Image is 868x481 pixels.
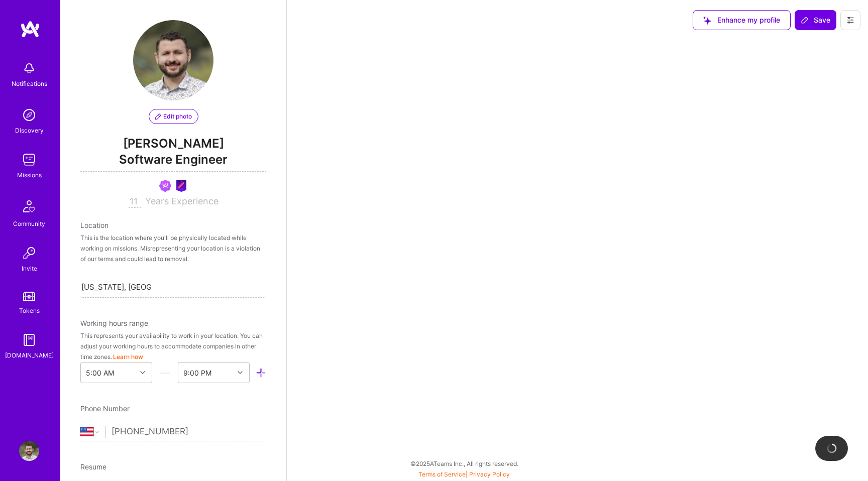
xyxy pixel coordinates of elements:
[155,113,161,119] i: icon PencilPurple
[17,170,42,180] div: Missions
[238,370,243,375] i: icon Chevron
[80,220,266,230] div: Location
[801,15,830,25] span: Save
[19,243,39,263] img: Invite
[20,20,40,38] img: logo
[145,196,219,206] span: Years Experience
[5,350,54,360] div: [DOMAIN_NAME]
[469,470,510,478] a: Privacy Policy
[133,20,213,100] img: User Avatar
[19,305,40,316] div: Tokens
[159,180,171,192] img: Been on Mission
[703,15,780,25] span: Enhance my profile
[80,404,130,413] span: Phone Number
[129,196,141,208] input: XX
[175,180,187,192] img: Product Design Guild
[418,470,510,478] span: |
[183,368,211,378] div: 9:00 PM
[160,368,170,378] i: icon HorizontalInLineDivider
[80,462,106,471] span: Resume
[703,17,711,25] i: icon SuggestedTeams
[80,330,266,362] div: This represents your availability to work in your location. You can adjust your working hours to ...
[418,470,466,478] a: Terms of Service
[80,151,266,172] span: Software Engineer
[693,10,791,30] button: Enhance my profile
[17,194,41,218] img: Community
[19,441,39,461] img: User Avatar
[112,417,266,446] input: +1 (000) 000-0000
[80,136,266,151] span: [PERSON_NAME]
[155,112,192,121] span: Edit photo
[80,232,266,264] div: This is the location where you'll be physically located while working on missions. Misrepresentin...
[60,451,868,476] div: © 2025 ATeams Inc., All rights reserved.
[19,105,39,125] img: discovery
[825,441,839,455] img: loading
[15,125,44,136] div: Discovery
[22,263,37,274] div: Invite
[113,351,143,362] button: Learn how
[12,78,47,89] div: Notifications
[19,58,39,78] img: bell
[80,319,148,327] span: Working hours range
[140,370,145,375] i: icon Chevron
[23,292,35,301] img: tokens
[17,441,42,461] a: User Avatar
[86,368,114,378] div: 5:00 AM
[13,218,45,229] div: Community
[19,150,39,170] img: teamwork
[795,10,836,30] button: Save
[19,330,39,350] img: guide book
[149,109,198,124] button: Edit photo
